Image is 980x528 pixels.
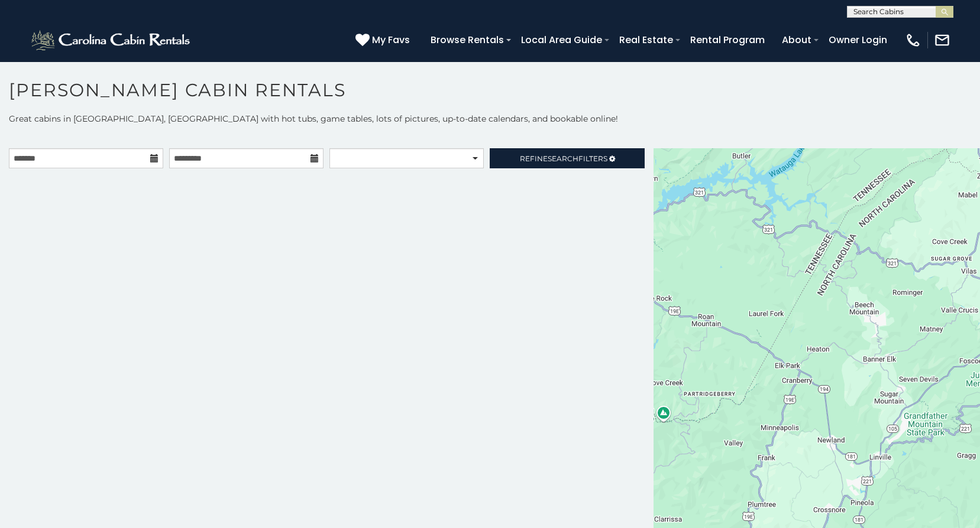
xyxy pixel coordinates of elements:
[934,32,950,48] img: mail-regular-white.png
[548,154,578,163] span: Search
[425,30,510,50] a: Browse Rentals
[823,30,893,50] a: Owner Login
[520,154,607,163] span: Refine Filters
[372,32,410,47] span: My Favs
[515,30,608,50] a: Local Area Guide
[490,148,644,168] a: RefineSearchFilters
[776,30,817,50] a: About
[613,30,679,50] a: Real Estate
[905,32,921,48] img: phone-regular-white.png
[355,32,413,48] a: My Favs
[30,28,193,52] img: White-1-2.png
[684,30,771,50] a: Rental Program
